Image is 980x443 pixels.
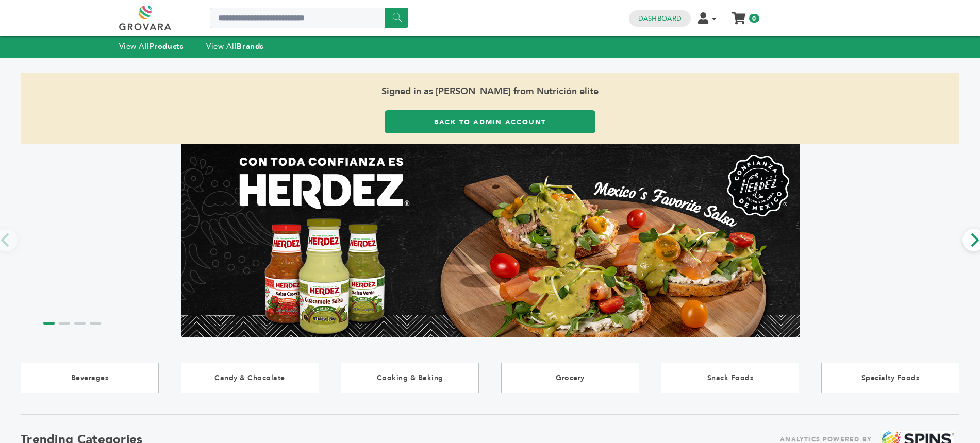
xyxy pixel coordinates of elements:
a: Back to Admin Account [385,110,595,133]
strong: Products [150,41,184,52]
a: Dashboard [638,14,682,23]
img: Marketplace Top Banner 1 [181,144,800,337]
a: Snack Foods [661,363,799,393]
a: Grocery [501,363,639,393]
li: Page dot 2 [59,322,70,325]
span: Signed in as [PERSON_NAME] from Nutrición elite [21,73,959,110]
a: Cooking & Baking [341,363,479,393]
li: Page dot 3 [74,322,86,325]
li: Page dot 4 [90,322,101,325]
a: My Cart [733,9,744,20]
a: Specialty Foods [821,363,959,393]
li: Page dot 1 [43,322,55,325]
input: Search a product or brand... [210,8,408,28]
span: 0 [749,14,759,23]
a: Candy & Chocolate [181,363,319,393]
a: View AllBrands [206,41,264,52]
strong: Brands [237,41,263,52]
a: View AllProducts [119,41,184,52]
a: Beverages [21,363,159,393]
